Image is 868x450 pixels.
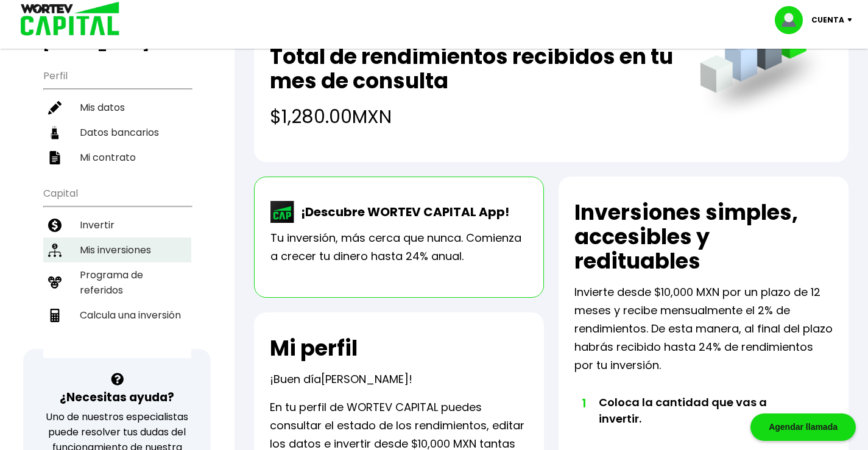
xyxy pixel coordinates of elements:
img: inversiones-icon.6695dc30.svg [48,244,62,257]
a: Mi contrato [43,145,191,170]
img: recomiendanos-icon.9b8e9327.svg [48,276,62,289]
h2: Total de rendimientos recibidos en tu mes de consulta [270,44,676,93]
li: Coloca la cantidad que vas a invertir. [599,394,807,450]
h3: ¿Necesitas ayuda? [60,388,174,406]
a: Calcula una inversión [43,303,191,328]
img: contrato-icon.f2db500c.svg [48,151,62,164]
p: ¡Buen día ! [270,370,412,388]
p: Invierte desde $10,000 MXN por un plazo de 12 meses y recibe mensualmente el 2% de rendimientos. ... [574,283,833,374]
img: calculadora-icon.17d418c4.svg [48,309,62,322]
a: Invertir [43,213,191,237]
a: Mis inversiones [43,237,191,262]
h2: Mi perfil [270,336,358,360]
p: Cuenta [811,11,844,29]
p: Tu inversión, más cerca que nunca. Comienza a crecer tu dinero hasta 24% anual. [270,229,528,265]
img: profile-image [775,6,811,34]
a: Datos bancarios [43,120,191,145]
img: icon-down [844,18,861,22]
div: Agendar llamada [750,413,856,441]
img: datos-icon.10cf9172.svg [48,126,62,139]
img: invertir-icon.b3b967d7.svg [48,219,62,232]
h3: Buen día, [43,22,191,52]
ul: Perfil [43,62,191,170]
a: Programa de referidos [43,262,191,303]
a: Mis datos [43,95,191,120]
span: [PERSON_NAME] [321,371,409,387]
h2: Inversiones simples, accesibles y redituables [574,200,833,273]
p: ¡Descubre WORTEV CAPITAL App! [295,203,509,221]
img: editar-icon.952d3147.svg [48,101,62,114]
img: wortev-capital-app-icon [270,201,295,223]
ul: Capital [43,180,191,358]
h4: $1,280.00 MXN [270,103,676,130]
span: 1 [580,394,587,412]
